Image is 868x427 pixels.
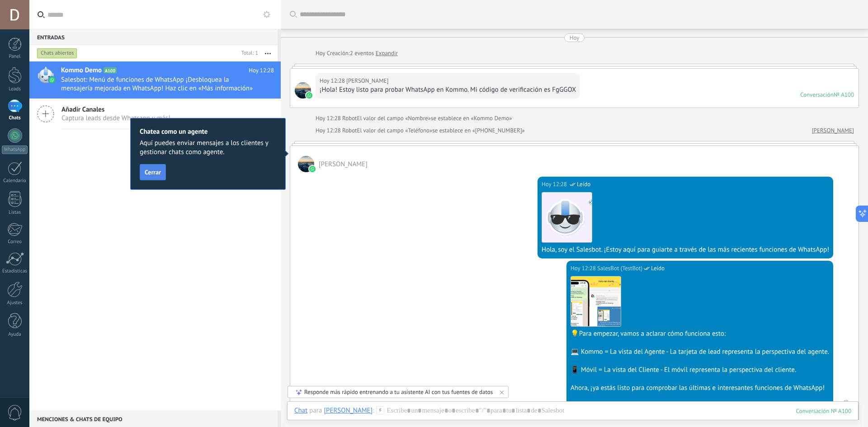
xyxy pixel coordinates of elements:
span: Aquí puedes enviar mensajes a los clientes y gestionar chats como agente. [140,139,276,157]
span: Daiana Freiberger [295,82,311,99]
span: Daiana Freiberger [346,76,388,85]
span: Cerrar [145,169,161,175]
div: Menciones & Chats de equipo [29,411,278,427]
span: A100 [104,67,117,73]
div: Ayuda [2,332,28,338]
div: Hoy [570,33,580,42]
img: waba.svg [306,92,312,99]
div: Hoy 12:28 [316,114,342,123]
div: Listas [2,210,28,216]
div: Hoy [316,49,327,58]
div: ¡Hola! Estoy listo para probar WhatsApp en Kommo. Mi código de verificación es FgGGOX [320,85,576,94]
span: se establece en «[PHONE_NUMBER]» [432,126,525,135]
button: Cerrar [140,164,166,180]
div: 100 [796,407,851,415]
a: Expandir [376,49,398,58]
div: Hoy 12:28 [542,180,568,189]
span: SalesBot (TestBot) [597,264,642,273]
div: Hoy 12:28 [320,76,346,85]
div: 💻 Kommo = La vista del Agente - La tarjeta de lead representa la perspectiva del agente. [571,347,829,357]
div: № A100 [834,91,854,99]
div: Leads [2,86,28,92]
span: Hoy 12:28 [249,66,274,75]
span: Leído [577,180,590,189]
span: Captura leads desde Whatsapp y más! [61,114,170,122]
a: Kommo Demo A100 Hoy 12:28 Salesbot: Menú de funciones de WhatsApp ¡Desbloquea la mensajería mejor... [29,61,281,99]
div: Chats abiertos [37,48,77,59]
div: Creación: [316,49,398,58]
div: Ahora, ¡ya estás listo para comprobar las últimas e interesantes funciones de WhatsApp! [571,384,829,393]
div: Calendario [2,178,28,184]
div: Correo [2,239,28,245]
span: El valor del campo «Teléfono» [357,126,433,135]
img: 183.png [542,192,592,242]
div: Ajustes [2,300,28,306]
img: waba.svg [49,77,55,83]
span: Daiana Freiberger [319,160,368,169]
div: Conversación [800,91,834,99]
div: WhatsApp [2,145,28,154]
span: Leído [651,264,665,273]
div: Entradas [29,29,278,45]
span: se establece en «Kommo Demo» [431,114,512,123]
span: El valor del campo «Nombre» [357,114,431,123]
span: : [373,406,374,415]
span: SalesBot [838,399,854,415]
span: Daiana Freiberger [298,156,314,172]
div: Responde más rápido entrenando a tu asistente AI con tus fuentes de datos [304,388,493,396]
div: 💡Para empezar, vamos a aclarar cómo funciona esto: [571,329,829,338]
div: Chats [2,115,28,121]
a: [PERSON_NAME] [812,126,854,135]
span: 2 eventos [350,49,374,58]
div: Panel [2,54,28,60]
div: Hoy 12:28 [316,126,342,135]
span: Robot [342,114,357,122]
span: Añadir Canales [61,105,170,114]
span: Salesbot: Menú de funciones de WhatsApp ¡Desbloquea la mensajería mejorada en WhatsApp! Haz clic ... [61,75,257,93]
span: Robot [342,127,357,134]
img: 64543198-d29e-40c7-a0a7-daae2e64fcc6 [571,277,621,326]
div: Estadísticas [2,268,28,274]
div: Total: 1 [238,49,258,58]
div: Hola, soy el Salesbot. ¡Estoy aquí para guiarte a través de las más recientes funciones de WhatsApp! [542,245,829,254]
span: para [309,406,322,415]
div: Hoy 12:28 [571,264,597,273]
h2: Chatea como un agente [140,127,276,136]
div: 📱 Móvil = La vista del Cliente - El móvil representa la perspectiva del cliente. [571,366,829,375]
span: Kommo Demo [61,66,102,75]
img: waba.svg [309,166,316,172]
div: Daiana Freiberger [324,406,373,414]
button: Más [258,45,278,61]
